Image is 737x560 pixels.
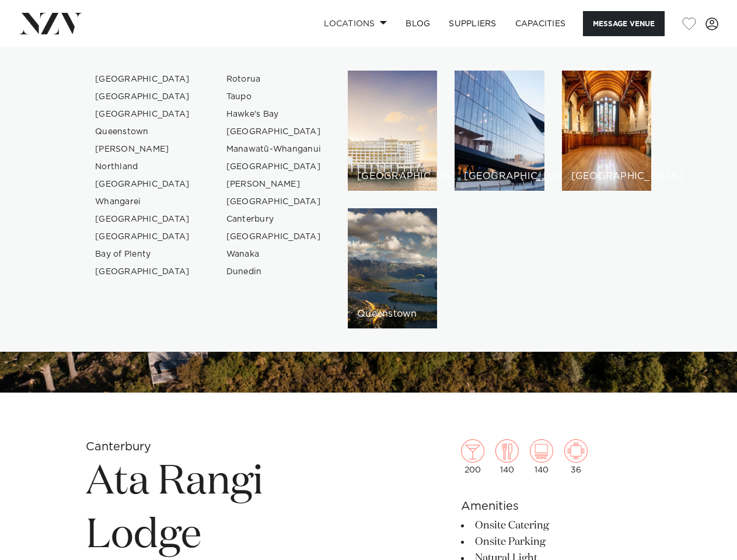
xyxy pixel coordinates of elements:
a: Locations [315,11,396,36]
a: Manawatū-Whanganui [217,141,331,158]
a: Queenstown [86,123,200,141]
h6: [GEOGRAPHIC_DATA] [464,171,535,181]
a: Wanaka [217,246,331,263]
h6: Amenities [461,498,651,515]
a: [GEOGRAPHIC_DATA] [217,193,331,211]
a: Rotorua [217,71,331,88]
a: Whangarei [86,193,200,211]
a: Hawke's Bay [217,106,331,123]
a: [GEOGRAPHIC_DATA] [86,211,200,228]
a: SUPPLIERS [439,11,505,36]
h6: [GEOGRAPHIC_DATA] [357,171,428,181]
a: [GEOGRAPHIC_DATA] [86,263,200,281]
a: [GEOGRAPHIC_DATA] [86,228,200,246]
a: [GEOGRAPHIC_DATA] [86,88,200,106]
a: Wellington venues [GEOGRAPHIC_DATA] [455,71,544,191]
a: Canterbury [217,211,331,228]
li: Onsite Parking [461,534,651,550]
a: [GEOGRAPHIC_DATA] [217,228,331,246]
a: Queenstown venues Queenstown [348,208,437,328]
a: [GEOGRAPHIC_DATA] [217,158,331,176]
h6: [GEOGRAPHIC_DATA] [571,171,642,181]
img: nzv-logo.png [19,13,82,34]
a: Christchurch venues [GEOGRAPHIC_DATA] [562,71,651,191]
a: Taupo [217,88,331,106]
a: Northland [86,158,200,176]
a: Dunedin [217,263,331,281]
button: Message Venue [583,11,665,36]
div: 140 [495,439,519,474]
a: [GEOGRAPHIC_DATA] [86,106,200,123]
a: [PERSON_NAME] [217,176,331,193]
img: cocktail.png [461,439,484,463]
h6: Queenstown [357,309,428,319]
a: Bay of Plenty [86,246,200,263]
a: [GEOGRAPHIC_DATA] [86,71,200,88]
img: theatre.png [530,439,553,463]
a: [GEOGRAPHIC_DATA] [86,176,200,193]
a: Auckland venues [GEOGRAPHIC_DATA] [348,71,437,191]
a: [GEOGRAPHIC_DATA] [217,123,331,141]
img: meeting.png [564,439,588,463]
div: 36 [564,439,588,474]
a: [PERSON_NAME] [86,141,200,158]
li: Onsite Catering [461,517,651,534]
img: dining.png [495,439,519,463]
div: 200 [461,439,484,474]
small: Canterbury [86,441,151,453]
a: BLOG [396,11,439,36]
a: Capacities [506,11,575,36]
div: 140 [530,439,553,474]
